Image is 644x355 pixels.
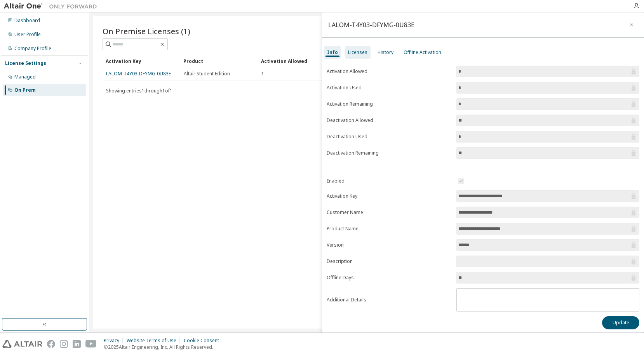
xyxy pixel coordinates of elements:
[103,26,190,37] span: On Premise Licenses (1)
[14,31,41,38] div: User Profile
[47,340,55,348] img: facebook.svg
[106,55,177,67] div: Activation Key
[327,85,452,91] label: Activation Used
[327,258,452,265] label: Description
[5,60,46,66] div: License Settings
[14,87,36,93] div: On Prem
[2,340,42,348] img: altair_logo.svg
[184,338,224,344] div: Cookie Consent
[327,134,452,140] label: Deactivation Used
[602,316,639,329] button: Update
[60,340,68,348] img: instagram.svg
[14,45,51,52] div: Company Profile
[127,338,184,344] div: Website Terms of Use
[327,68,452,75] label: Activation Allowed
[327,178,452,184] label: Enabled
[183,55,255,67] div: Product
[328,22,414,28] div: LALOM-T4Y03-DFYMG-0U83E
[348,49,367,56] div: Licenses
[327,193,452,199] label: Activation Key
[14,74,36,80] div: Managed
[404,49,441,56] div: Offline Activation
[261,55,332,67] div: Activation Allowed
[327,49,338,56] div: Info
[327,150,452,156] label: Deactivation Remaining
[327,242,452,248] label: Version
[327,297,452,303] label: Additional Details
[14,17,40,24] div: Dashboard
[106,87,172,94] span: Showing entries 1 through 1 of 1
[261,71,264,77] span: 1
[327,209,452,216] label: Customer Name
[327,101,452,107] label: Activation Remaining
[327,117,452,124] label: Deactivation Allowed
[104,338,127,344] div: Privacy
[106,70,171,77] a: LALOM-T4Y03-DFYMG-0U83E
[327,226,452,232] label: Product Name
[85,340,97,348] img: youtube.svg
[73,340,81,348] img: linkedin.svg
[327,275,452,281] label: Offline Days
[4,2,101,10] img: Altair One
[104,344,224,350] p: © 2025 Altair Engineering, Inc. All Rights Reserved.
[184,71,230,77] span: Altair Student Edition
[378,49,393,56] div: History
